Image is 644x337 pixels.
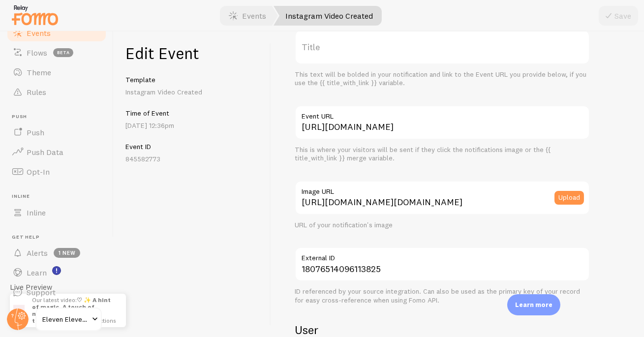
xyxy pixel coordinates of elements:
span: Events [27,28,51,38]
h5: Event ID [125,142,259,151]
h5: Template [125,75,259,84]
p: Learn more [515,300,552,309]
span: 1 new [54,248,80,258]
a: Events [6,23,107,43]
a: Opt-In [6,162,107,182]
span: Theme [27,67,51,77]
a: Support [6,282,107,302]
span: Push [12,114,107,120]
div: This is where your visitors will be sent if they click the notifications image or the {{ title_wi... [295,146,590,163]
label: External ID [295,247,590,264]
span: Eleven Eleven Collections [42,313,89,325]
p: 845582773 [125,154,259,164]
span: Flows [27,48,47,58]
div: This text will be bolded in your notification and link to the Event URL you provide below, if you... [295,70,590,88]
a: Push Data [6,142,107,162]
img: fomo-relay-logo-orange.svg [10,2,60,28]
p: [DATE] 12:36pm [125,121,259,130]
p: Instagram Video Created [125,87,259,97]
svg: <p>Watch New Feature Tutorials!</p> [52,266,61,275]
span: Push Data [27,147,63,157]
button: Upload [554,191,584,205]
span: Get Help [12,234,107,241]
a: Push [6,123,107,142]
span: Push [27,127,44,137]
div: URL of your notification's image [295,221,590,230]
h1: Edit Event [125,43,259,63]
span: beta [53,48,73,57]
div: ID referenced by your source integration. Can also be used as the primary key of your record for ... [295,287,590,305]
span: Inline [27,208,46,217]
label: Event URL [295,105,590,122]
a: Inline [6,203,107,222]
div: Learn more [507,294,560,315]
h5: Time of Event [125,109,259,118]
a: Learn [6,263,107,282]
span: Learn [27,268,47,277]
a: Theme [6,62,107,82]
a: Alerts 1 new [6,243,107,263]
label: Image URL [295,181,590,197]
span: Rules [27,87,46,97]
a: Rules [6,82,107,102]
span: Opt-In [27,167,50,177]
a: Eleven Eleven Collections [35,307,102,331]
span: Support [27,287,56,297]
label: Title [295,30,590,64]
span: Inline [12,193,107,200]
a: Flows beta [6,43,107,62]
span: Alerts [27,248,48,258]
